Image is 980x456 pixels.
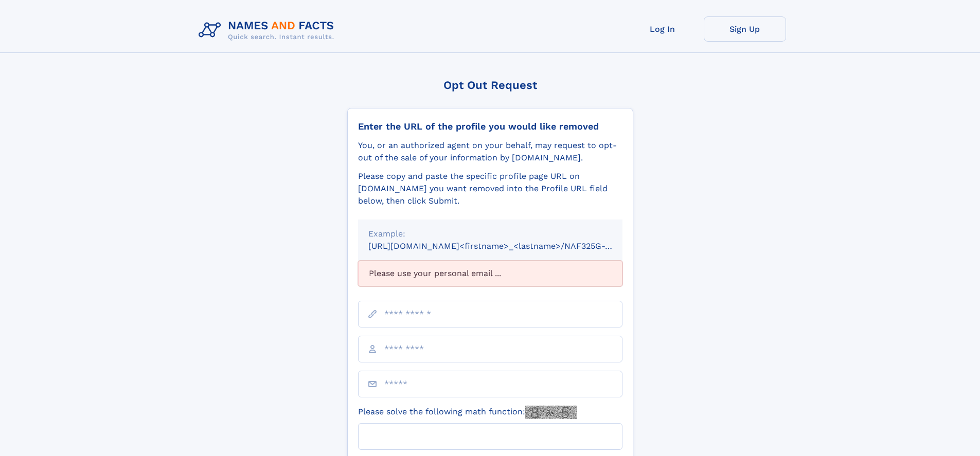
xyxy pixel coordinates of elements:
div: Please use your personal email ... [358,261,622,286]
small: [URL][DOMAIN_NAME]<firstname>_<lastname>/NAF325G-xxxxxxxx [368,241,642,251]
div: Please copy and paste the specific profile page URL on [DOMAIN_NAME] you want removed into the Pr... [358,170,622,207]
div: Example: [368,228,612,240]
a: Log In [621,16,704,42]
label: Please solve the following math function: [358,406,577,419]
img: Logo Names and Facts [194,16,343,44]
div: Enter the URL of the profile you would like removed [358,121,622,132]
div: Opt Out Request [347,79,633,92]
div: You, or an authorized agent on your behalf, may request to opt-out of the sale of your informatio... [358,139,622,164]
a: Sign Up [704,16,786,42]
